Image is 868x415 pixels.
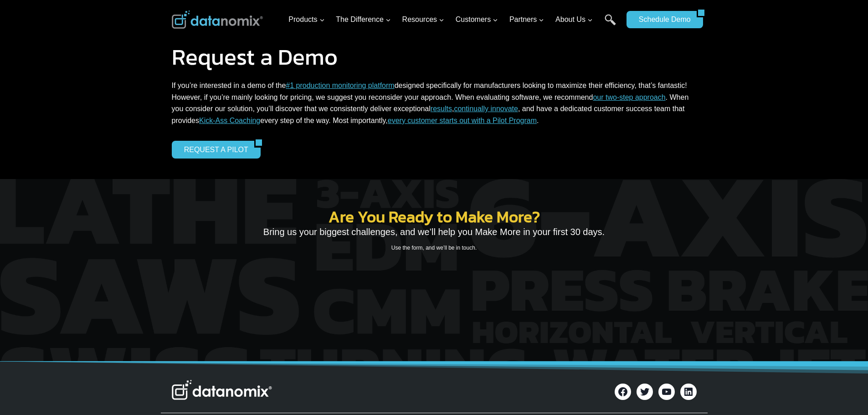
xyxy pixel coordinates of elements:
span: Partners [509,14,544,26]
iframe: Form 0 [229,266,639,334]
a: our two-step approach [593,93,665,101]
a: REQUEST A PILOT [172,141,254,158]
p: Bring us your biggest challenges, and we’ll help you Make More in your first 30 days. [229,225,639,239]
a: #1 production monitoring platform [286,82,394,89]
img: Datanomix Logo [172,380,272,400]
a: continually innovate [454,105,518,113]
h1: Request a Demo [172,46,697,68]
a: Kick-Ass Coaching [199,117,260,124]
a: Schedule Demo [627,11,697,28]
nav: Primary Navigation [285,5,622,35]
p: Use the form, and we’ll be in touch. [229,244,639,252]
img: Datanomix [172,10,263,29]
span: The Difference [336,14,391,26]
a: Search [605,14,616,35]
span: Resources [402,14,444,26]
span: Customers [456,14,498,26]
span: Products [288,14,324,26]
p: If you’re interested in a demo of the designed specifically for manufacturers looking to maximize... [172,80,697,126]
span: About Us [555,14,593,26]
a: results [431,105,452,113]
a: every customer starts out with a Pilot Program [388,117,537,124]
h2: Are You Ready to Make More? [229,209,639,225]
